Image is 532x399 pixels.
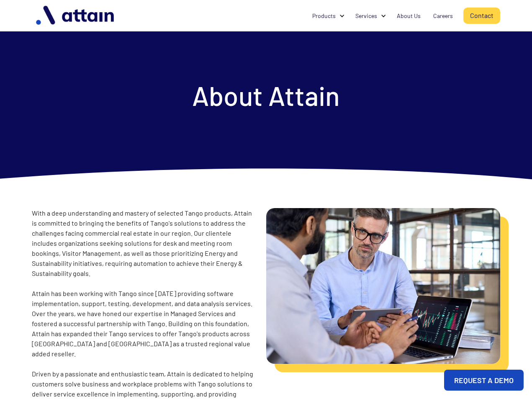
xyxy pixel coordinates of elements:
[349,8,391,24] div: Services
[355,12,377,20] div: Services
[32,3,120,29] img: logo
[427,8,459,24] a: Careers
[312,12,336,20] div: Products
[306,8,349,24] div: Products
[433,12,453,20] div: Careers
[444,370,524,391] a: REQUEST A DEMO
[463,8,500,24] a: Contact
[397,12,421,20] div: About Us
[391,8,427,24] a: About Us
[192,81,340,110] h1: About Attain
